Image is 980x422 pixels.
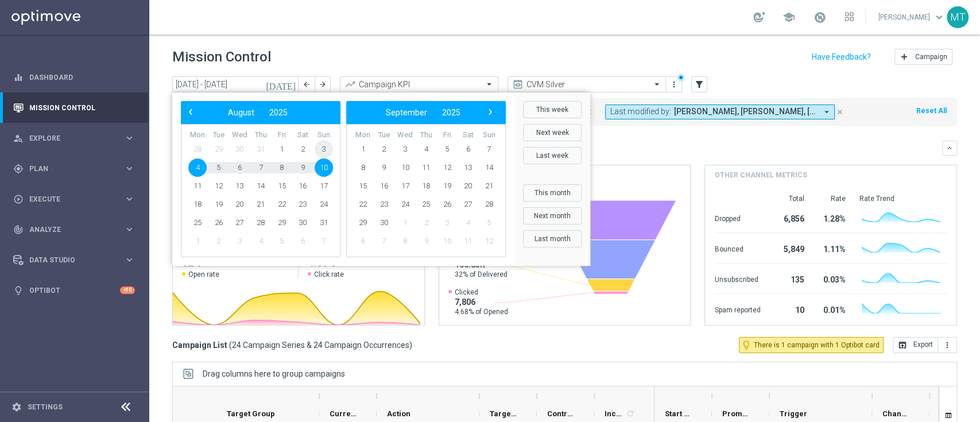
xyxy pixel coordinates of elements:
span: 9 [417,232,435,250]
span: 1 [396,214,414,232]
span: 29 [273,214,291,232]
span: ) [409,340,412,350]
span: 2 [417,214,435,232]
th: weekday [458,130,479,140]
button: Data Studio keyboard_arrow_right [13,255,135,265]
div: Rate [818,194,845,203]
div: 1.28% [818,208,845,227]
div: Explore [13,133,124,144]
div: Analyze [13,224,124,235]
span: 10 [315,158,333,177]
span: 11 [188,177,207,195]
span: 27 [459,195,477,214]
i: filter_alt [694,79,704,90]
div: +10 [120,287,135,294]
div: Dropped [714,208,760,227]
span: 25 [188,214,207,232]
span: 27 [230,214,249,232]
span: school [783,11,795,24]
i: open_in_browser [898,340,907,350]
span: 28 [251,214,270,232]
bs-datepicker-navigation-view: ​ ​ ​ [184,105,332,120]
div: 135 [774,269,804,288]
span: ( [229,340,232,350]
th: weekday [313,130,334,140]
span: 31 [251,140,270,158]
span: 3 [315,140,333,158]
span: Increase [605,409,624,418]
span: 7 [315,232,333,250]
div: 6,856 [774,208,804,227]
span: 5 [438,140,456,158]
span: 6 [293,232,312,250]
span: 4.68% of Opened [455,307,508,316]
span: Calculate column [624,407,635,420]
span: 5 [210,158,228,177]
button: lightbulb Optibot +10 [13,286,135,295]
i: keyboard_arrow_right [124,163,135,174]
i: gps_fixed [13,164,24,174]
span: 14 [251,177,270,195]
div: 0.01% [818,300,845,318]
i: close [836,108,844,116]
button: 2025 [435,105,468,120]
i: refresh [626,409,635,418]
input: Select date range [172,76,299,92]
button: more_vert [938,337,957,353]
span: 20 [459,177,477,195]
span: ‹ [183,104,198,119]
i: more_vert [669,80,679,89]
span: 28 [480,195,498,214]
span: Campaign [915,53,947,61]
div: Execute [13,194,124,204]
span: 15 [354,177,372,195]
span: 8 [273,158,291,177]
span: 16 [293,177,312,195]
div: play_circle_outline Execute keyboard_arrow_right [13,195,135,204]
span: 4 [251,232,270,250]
span: Current Status [330,409,357,418]
span: 7 [375,232,393,250]
span: 1 [273,140,291,158]
span: 19 [438,177,456,195]
button: [DATE] [264,76,299,94]
i: play_circle_outline [13,194,24,204]
button: person_search Explore keyboard_arrow_right [13,134,135,143]
button: filter_alt [691,76,707,92]
div: Row Groups [203,369,345,378]
button: more_vert [668,78,680,91]
span: Targeted Customers [490,409,517,418]
span: keyboard_arrow_down [933,11,946,24]
i: equalizer [13,72,24,83]
span: 21 [480,177,498,195]
span: 5 [273,232,291,250]
div: 10 [774,300,804,318]
span: 6 [354,232,372,250]
div: track_changes Analyze keyboard_arrow_right [13,225,135,234]
i: lightbulb [13,285,24,296]
th: weekday [229,130,250,140]
div: Rate Trend [859,194,947,203]
span: 13 [230,177,249,195]
span: Analyze [29,226,124,233]
span: 17 [396,177,414,195]
button: add Campaign [894,49,952,65]
span: 4 [188,158,207,177]
span: 2 [210,232,228,250]
span: Last modified by: [610,107,671,117]
button: 2025 [262,105,295,120]
i: arrow_drop_down [822,107,832,117]
span: 23 [293,195,312,214]
span: 11 [459,232,477,250]
span: 2025 [442,108,460,117]
div: Dashboard [13,62,135,92]
span: 8 [396,232,414,250]
span: Control Customers [547,409,575,418]
div: There are unsaved changes [677,73,685,82]
a: Settings [28,404,63,411]
span: 17 [315,177,333,195]
button: Next week [523,124,582,141]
